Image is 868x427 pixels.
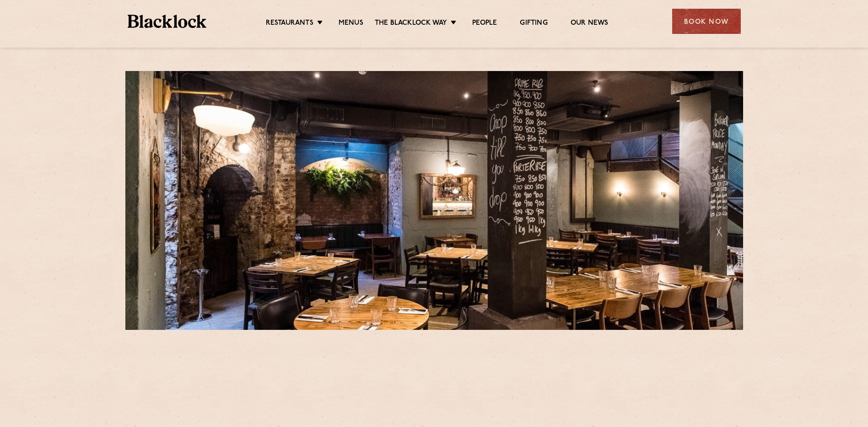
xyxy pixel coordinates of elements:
div: Book Now [672,9,741,34]
a: Menus [339,19,363,29]
a: Our News [571,19,609,29]
a: The Blacklock Way [375,19,447,29]
a: Restaurants [266,19,313,29]
a: People [472,19,497,29]
img: BL_Textured_Logo-footer-cropped.svg [128,15,207,28]
a: Gifting [520,19,547,29]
